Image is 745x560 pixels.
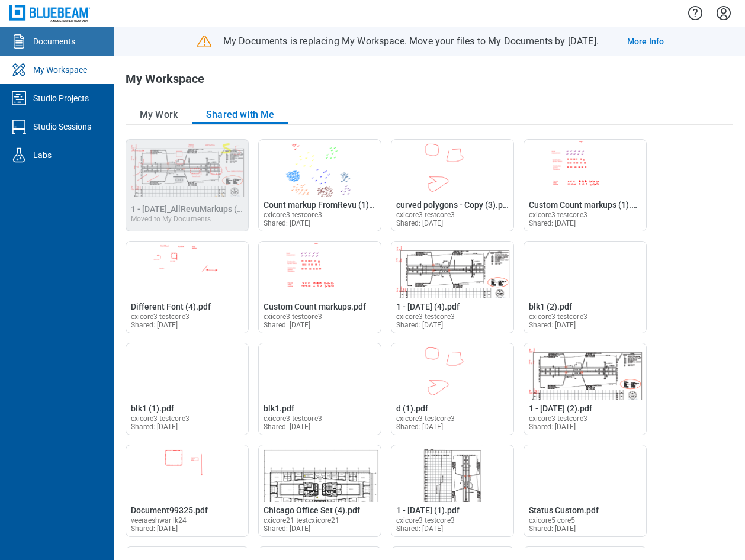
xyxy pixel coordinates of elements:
[259,445,381,502] img: Chicago Office Set (4).pdf
[264,313,322,321] span: cxicore3 testcore3
[9,117,28,136] svg: Studio Sessions
[529,423,576,431] span: Shared: [DATE]
[529,506,599,515] span: Status Custom.pdf
[258,445,381,537] div: Open Chicago Office Set (4).pdf in Editor
[264,321,310,329] span: Shared: [DATE]
[126,242,248,298] img: Different Font (4).pdf
[529,404,592,413] span: 1 - [DATE] (2).pdf
[259,343,381,400] img: blk1.pdf
[131,404,174,413] span: blk1 (1).pdf
[9,5,90,22] img: Bluebeam, Inc.
[391,343,513,400] img: d (1).pdf
[529,211,587,219] span: cxicore3 testcore3
[396,219,443,227] span: Shared: [DATE]
[396,302,460,311] span: 1 - [DATE] (4).pdf
[391,445,513,502] img: 1 - 12.7.2020 (1).pdf
[529,219,576,227] span: Shared: [DATE]
[396,211,455,219] span: cxicore3 testcore3
[396,313,455,321] span: cxicore3 testcore3
[396,414,455,423] span: cxicore3 testcore3
[33,92,89,104] div: Studio Projects
[258,241,381,333] div: Open Custom Count markups.pdf in Editor
[264,414,322,423] span: cxicore3 testcore3
[524,242,646,298] img: blk1 (2).pdf
[391,241,514,333] div: Open 1 - 12.7.2020 (4).pdf in Editor
[529,414,587,423] span: cxicore3 testcore3
[9,146,28,165] svg: Labs
[126,343,248,400] img: blk1 (1).pdf
[627,36,664,47] a: More Info
[396,524,443,533] span: Shared: [DATE]
[391,242,513,298] img: 1 - 12.7.2020 (4).pdf
[524,343,646,400] img: 1 - 12.7.2020 (2).pdf
[131,302,211,311] span: Different Font (4).pdf
[264,211,322,219] span: cxicore3 testcore3
[264,404,294,413] span: blk1.pdf
[391,140,513,197] img: curved polygons - Copy (3).pdf
[126,139,249,231] div: 1 - 12.7.2020_AllRevuMarkups (1).pdf
[524,140,646,197] img: Custom Count markups (1).pdf
[131,524,178,533] span: Shared: [DATE]
[126,105,192,124] button: My Work
[126,343,249,435] div: Open blk1 (1).pdf in Editor
[396,506,460,515] span: 1 - [DATE] (1).pdf
[391,445,514,537] div: Open 1 - 12.7.2020 (1).pdf in Editor
[524,445,647,537] div: Open Status Custom.pdf in Editor
[126,241,249,333] div: Open Different Font (4).pdf in Editor
[131,516,187,524] span: veeraeshwar lk24
[259,242,381,298] img: Custom Count markups.pdf
[33,64,87,76] div: My Workspace
[131,423,178,431] span: Shared: [DATE]
[131,313,190,321] span: cxicore3 testcore3
[192,105,288,124] button: Shared with Me
[396,200,510,210] span: curved polygons - Copy (3).pdf
[264,200,384,210] span: Count markup FromRevu (1).pdf
[529,302,572,311] span: blk1 (2).pdf
[131,414,190,423] span: cxicore3 testcore3
[258,343,381,435] div: Open blk1.pdf in Editor
[529,321,576,329] span: Shared: [DATE]
[524,241,647,333] div: Open blk1 (2).pdf in Editor
[131,204,259,223] a: Moved to My Documents
[131,215,230,223] div: Moved to My Documents
[529,524,576,533] span: Shared: [DATE]
[264,506,360,515] span: Chicago Office Set (4).pdf
[524,445,646,502] img: Status Custom.pdf
[131,321,178,329] span: Shared: [DATE]
[9,60,28,79] svg: My Workspace
[396,423,443,431] span: Shared: [DATE]
[529,516,575,524] span: cxicore5 core5
[33,121,91,133] div: Studio Sessions
[529,313,587,321] span: cxicore3 testcore3
[264,423,310,431] span: Shared: [DATE]
[9,32,28,51] svg: Documents
[126,72,204,91] h1: My Workspace
[126,445,249,537] div: Open Document99325.pdf in Editor
[714,3,733,23] button: Settings
[524,343,647,435] div: Open 1 - 12.7.2020 (2).pdf in Editor
[258,139,381,231] div: Open Count markup FromRevu (1).pdf in Editor
[264,302,366,311] span: Custom Count markups.pdf
[259,140,381,197] img: Count markup FromRevu (1).pdf
[264,516,339,524] span: cxicore21 testcxicore21
[126,445,248,502] img: Document99325.pdf
[9,89,28,108] svg: Studio Projects
[131,204,259,214] span: 1 - [DATE]_AllRevuMarkups (1).pdf
[396,516,455,524] span: cxicore3 testcore3
[529,200,644,210] span: Custom Count markups (1).pdf
[264,524,310,533] span: Shared: [DATE]
[126,140,248,197] img: 1 - 12.7.2020_AllRevuMarkups (1).pdf
[396,404,428,413] span: d (1).pdf
[131,506,208,515] span: Document99325.pdf
[33,36,75,47] div: Documents
[264,219,310,227] span: Shared: [DATE]
[391,343,514,435] div: Open d (1).pdf in Editor
[524,139,647,231] div: Open Custom Count markups (1).pdf in Editor
[396,321,443,329] span: Shared: [DATE]
[33,149,52,161] div: Labs
[391,139,514,231] div: Open curved polygons - Copy (3).pdf in Editor
[223,35,599,48] p: My Documents is replacing My Workspace. Move your files to My Documents by [DATE].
